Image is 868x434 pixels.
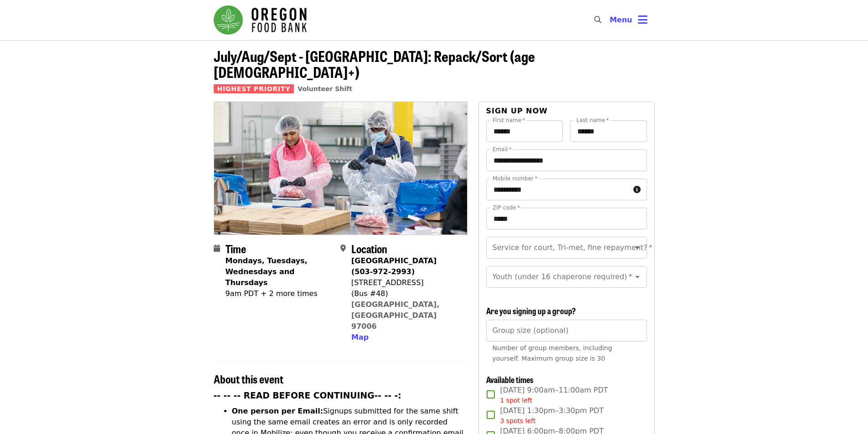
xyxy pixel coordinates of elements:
span: [DATE] 9:00am–11:00am PDT [500,385,608,405]
label: First name [493,117,525,123]
span: Are you signing up a group? [486,305,576,317]
button: Map [351,332,369,343]
i: circle-info icon [633,185,641,194]
button: Toggle account menu [602,9,655,31]
strong: [GEOGRAPHIC_DATA] (503-972-2993) [351,256,437,276]
i: bars icon [638,13,647,26]
span: Highest Priority [214,84,294,93]
span: Location [351,240,387,256]
span: July/Aug/Sept - [GEOGRAPHIC_DATA]: Repack/Sort (age [DEMOGRAPHIC_DATA]+) [214,45,535,82]
label: Last name [576,117,609,123]
span: 1 spot left [500,397,533,404]
span: Time [226,240,246,256]
input: Email [486,149,647,171]
strong: Mondays, Tuesdays, Wednesdays and Thursdays [226,256,308,287]
div: [STREET_ADDRESS] [351,277,460,288]
i: calendar icon [214,244,220,253]
button: Open [631,241,644,254]
span: Number of group members, including yourself. Maximum group size is 30 [493,344,612,362]
input: ZIP code [486,208,647,230]
label: Mobile number [493,176,537,181]
span: Map [351,333,369,342]
a: Volunteer Shift [298,85,352,92]
span: [DATE] 1:30pm–3:30pm PDT [500,405,604,426]
span: About this event [214,371,283,387]
label: Email [493,147,512,152]
i: search icon [594,15,601,24]
img: July/Aug/Sept - Beaverton: Repack/Sort (age 10+) organized by Oregon Food Bank [214,102,467,235]
span: Menu [610,15,632,24]
strong: -- -- -- READ BEFORE CONTINUING-- -- -: [214,391,401,400]
input: First name [486,120,563,142]
input: [object Object] [486,320,647,342]
input: Last name [570,120,647,142]
img: Oregon Food Bank - Home [214,5,307,35]
button: Open [631,271,644,283]
div: (Bus #48) [351,288,460,299]
input: Search [607,9,614,31]
input: Mobile number [486,179,630,200]
a: [GEOGRAPHIC_DATA], [GEOGRAPHIC_DATA] 97006 [351,300,440,331]
span: Sign up now [486,107,548,115]
strong: One person per Email: [232,407,324,415]
label: ZIP code [493,205,520,210]
div: 9am PDT + 2 more times [226,288,334,299]
span: Available times [486,373,534,385]
i: map-marker-alt icon [340,244,346,253]
span: 3 spots left [500,417,536,424]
